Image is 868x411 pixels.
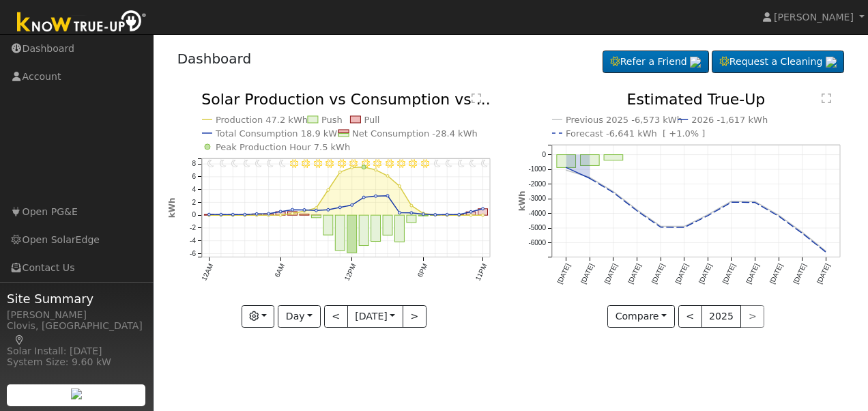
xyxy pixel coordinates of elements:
[219,160,226,168] i: 1AM - Clear
[730,200,733,203] circle: onclick=""
[815,262,831,285] text: [DATE]
[528,165,546,173] text: -1000
[7,355,146,369] div: System Size: 9.60 kW
[200,263,214,282] text: 12AM
[626,262,642,285] text: [DATE]
[216,142,350,152] text: Peak Production Hour 7.5 kWh
[364,115,379,125] text: Pull
[324,305,348,328] button: <
[528,180,546,188] text: -2000
[777,214,780,216] circle: onclick=""
[697,262,713,285] text: [DATE]
[422,213,424,216] circle: onclick=""
[362,165,366,169] circle: onclick=""
[659,225,662,228] circle: onclick=""
[362,196,365,199] circle: onclick=""
[386,175,389,178] circle: onclick=""
[801,232,804,235] circle: onclick=""
[603,262,619,285] text: [DATE]
[279,160,286,168] i: 6AM - Clear
[612,190,615,193] circle: onclick=""
[347,305,403,328] button: [DATE]
[335,215,345,251] rect: onclick=""
[192,186,196,193] text: 4
[542,151,546,158] text: 0
[204,214,214,215] rect: onclick=""
[7,344,146,358] div: Solar Install: [DATE]
[325,160,334,168] i: 10AM - Clear
[674,262,690,285] text: [DATE]
[177,51,252,67] a: Dashboard
[407,215,416,223] rect: onclick=""
[422,212,424,215] circle: onclick=""
[754,200,757,203] circle: onclick=""
[314,160,322,168] i: 9AM - Clear
[279,214,282,216] circle: onclick=""
[581,155,600,166] rect: onclick=""
[822,93,831,104] text: 
[481,214,484,216] circle: onclick=""
[754,201,757,204] circle: onclick=""
[481,208,484,210] circle: onclick=""
[338,160,346,168] i: 11AM - Clear
[458,214,461,216] circle: onclick=""
[446,214,448,216] circle: onclick=""
[216,115,308,125] text: Production 47.2 kWh
[690,57,701,68] img: retrieve
[588,178,591,180] circle: onclick=""
[359,215,368,245] rect: onclick=""
[327,209,330,212] circle: onclick=""
[825,250,828,253] circle: onclick=""
[683,226,686,229] circle: onclick=""
[276,212,285,215] rect: onclick=""
[683,225,686,228] circle: onclick=""
[252,214,261,216] rect: onclick=""
[636,209,639,212] circle: onclick=""
[215,128,343,139] text: Total Consumption 18.9 kWh
[207,160,214,168] i: 12AM - Clear
[350,204,353,207] circle: onclick=""
[315,207,317,210] circle: onclick=""
[278,305,320,328] button: Day
[231,214,234,216] circle: onclick=""
[418,215,428,216] rect: onclick=""
[263,214,273,215] rect: onclick=""
[267,212,270,215] circle: onclick=""
[201,91,491,108] text: Solar Production vs Consumption vs ...
[826,57,837,68] img: retrieve
[457,160,464,168] i: 9PM - Clear
[192,173,196,180] text: 6
[394,215,404,242] rect: onclick=""
[604,155,623,160] rect: onclick=""
[801,231,804,234] circle: onclick=""
[300,214,309,216] rect: onclick=""
[219,214,222,216] circle: onclick=""
[528,225,546,232] text: -5000
[398,185,401,188] circle: onclick=""
[190,250,196,257] text: -6
[338,206,341,209] circle: onclick=""
[792,262,808,285] text: [DATE]
[373,160,381,168] i: 2PM - Clear
[603,51,709,74] a: Refer a Friend
[374,169,377,171] circle: onclick=""
[255,213,258,216] circle: onclick=""
[192,212,196,219] text: 0
[557,155,576,168] rect: onclick=""
[421,160,429,168] i: 6PM - Clear
[190,237,196,244] text: -4
[607,305,675,328] button: Compare
[361,160,369,168] i: 1PM - Clear
[588,176,591,179] circle: onclick=""
[446,160,452,168] i: 8PM - Clear
[290,160,298,168] i: 7AM - Clear
[481,160,488,168] i: 11PM - Clear
[385,160,393,168] i: 3PM - Clear
[338,171,341,173] circle: onclick=""
[825,251,828,254] circle: onclick=""
[267,160,274,168] i: 5AM - Clear
[267,214,270,216] circle: onclick=""
[566,128,706,139] text: Forecast -6,641 kWh [ +1.0% ]
[469,214,472,216] circle: onclick=""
